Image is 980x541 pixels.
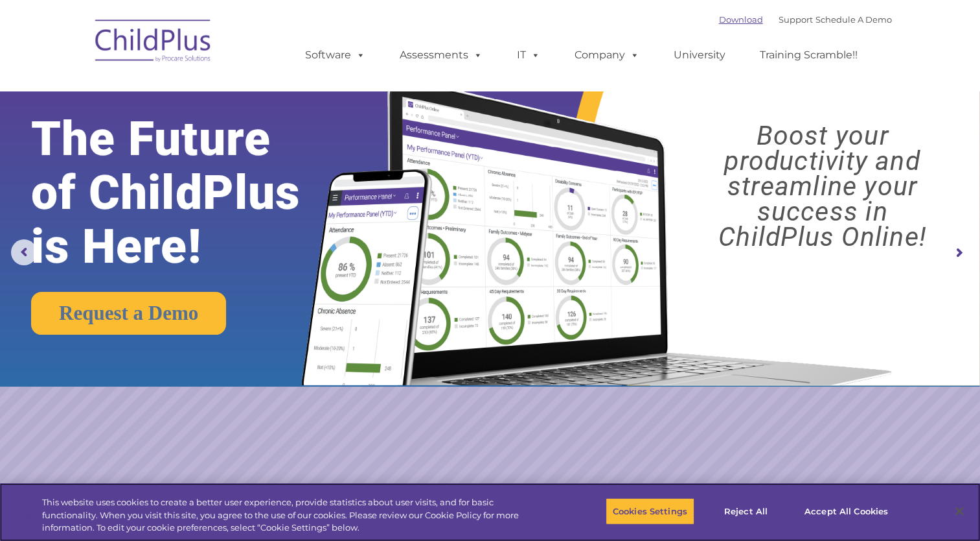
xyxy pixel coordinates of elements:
button: Accept All Cookies [797,498,895,525]
rs-layer: The Future of ChildPlus is Here! [31,112,344,274]
a: University [661,42,738,68]
a: Company [562,42,652,68]
a: Software [292,42,378,68]
button: Close [945,497,974,525]
span: Last name [180,86,220,95]
a: Support [779,14,813,25]
button: Reject All [705,498,786,525]
rs-layer: Boost your productivity and streamline your success in ChildPlus Online! [677,123,968,250]
a: Assessments [387,42,496,68]
a: Schedule A Demo [815,14,892,25]
span: Phone number [180,139,235,149]
a: Download [719,14,763,25]
button: Cookies Settings [606,498,694,525]
a: IT [504,42,553,68]
a: Training Scramble!! [747,42,871,68]
img: ChildPlus by Procare Solutions [89,10,218,75]
a: Request a Demo [31,292,226,335]
font: | [719,14,892,25]
div: This website uses cookies to create a better user experience, provide statistics about user visit... [42,496,539,535]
